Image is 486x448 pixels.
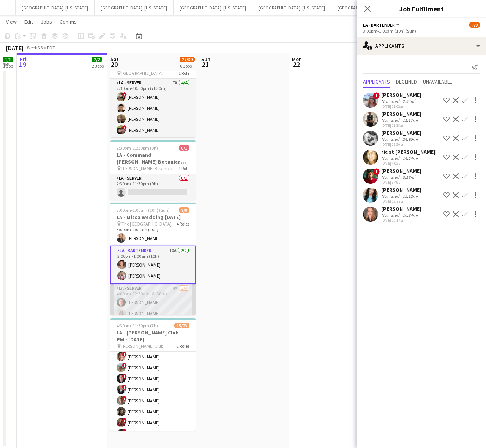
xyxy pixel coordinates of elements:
[381,193,401,199] div: Not rated
[21,17,36,27] a: Edit
[24,18,33,25] span: Edit
[252,0,331,15] button: [GEOGRAPHIC_DATA], [US_STATE]
[110,56,119,63] span: Sat
[381,174,401,180] div: Not rated
[60,18,77,25] span: Comms
[110,151,196,165] h3: LA - Command [PERSON_NAME] Botanica [DATE]
[381,199,421,204] div: [DATE] 12:55pm
[401,174,417,180] div: 3.18mi
[19,60,27,69] span: 19
[381,129,421,136] div: [PERSON_NAME]
[110,220,196,246] app-card-role: Captain6A1/13:00pm-1:00am (10h)[PERSON_NAME]
[109,60,119,69] span: 20
[122,396,127,401] span: !
[381,123,421,128] div: [DATE] 11:38am
[363,22,395,28] span: LA - Bartender
[117,323,158,328] span: 4:30pm-11:30pm (7h)
[25,45,44,50] span: Week 38
[122,352,127,357] span: !
[381,98,401,104] div: Not rated
[110,246,196,284] app-card-role: LA - Bartender10A2/23:00pm-1:00am (10h)[PERSON_NAME][PERSON_NAME]
[177,221,189,227] span: 4 Roles
[174,323,189,328] span: 15/23
[3,17,20,27] a: View
[381,91,421,98] div: [PERSON_NAME]
[110,318,196,431] app-job-card: 4:30pm-11:30pm (7h)15/23LA - [PERSON_NAME] Club - PM - [DATE] [PERSON_NAME] Club2 Roles LA - Serv...
[401,193,419,199] div: 15.12mi
[122,385,127,390] span: !
[121,221,172,227] span: The [GEOGRAPHIC_DATA]
[122,363,127,368] span: !
[41,18,52,25] span: Jobs
[381,155,401,161] div: Not rated
[20,56,27,63] span: Fri
[6,44,24,52] div: [DATE]
[122,92,127,97] span: !
[179,207,189,213] span: 7/9
[381,212,401,218] div: Not rated
[180,57,195,62] span: 27/39
[357,37,486,55] div: Applicants
[122,374,127,379] span: !
[396,79,417,84] span: Declined
[401,155,419,161] div: 14.54mi
[110,329,196,343] h3: LA - [PERSON_NAME] Club - PM - [DATE]
[381,110,421,117] div: [PERSON_NAME]
[92,57,102,62] span: 2/2
[121,70,163,76] span: [GEOGRAPHIC_DATA]
[110,214,196,221] h3: LA - Missa Wedding [DATE]
[423,79,452,84] span: Unavailable
[110,284,196,343] app-card-role: LA - Server4A2/44:00pm-12:30am (8h30m)[PERSON_NAME][PERSON_NAME]
[178,166,189,171] span: 1 Role
[38,17,55,27] a: Jobs
[110,45,196,137] app-job-card: 2:30pm-10:00pm (7h30m)4/4LA - [PERSON_NAME] Wedding [DATE] [GEOGRAPHIC_DATA]1 RoleLA - Server7A4/...
[373,168,380,175] span: !
[174,0,252,15] button: [GEOGRAPHIC_DATA], [US_STATE]
[363,79,390,84] span: Applicants
[381,104,421,109] div: [DATE] 11:02am
[122,125,127,130] span: !
[92,63,104,69] div: 2 Jobs
[117,145,158,151] span: 2:30pm-11:30pm (9h)
[110,140,196,200] app-job-card: 2:30pm-11:30pm (9h)0/1LA - Command [PERSON_NAME] Botanica [DATE] [PERSON_NAME] Botanica Garden1 R...
[121,166,178,171] span: [PERSON_NAME] Botanica Garden
[6,18,17,25] span: View
[469,22,480,28] span: 7/9
[381,117,401,123] div: Not rated
[381,180,421,185] div: [DATE] 3:49pm
[357,4,486,14] h3: Job Fulfilment
[110,79,196,137] app-card-role: LA - Server7A4/42:30pm-10:00pm (7h30m)![PERSON_NAME][PERSON_NAME][PERSON_NAME]![PERSON_NAME]
[177,343,189,349] span: 2 Roles
[363,22,401,28] button: LA - Bartender
[110,203,196,315] app-job-card: 3:00pm-1:00am (10h) (Sun)7/9LA - Missa Wedding [DATE] The [GEOGRAPHIC_DATA]4 Roles[PERSON_NAME]![...
[381,136,401,142] div: Not rated
[401,117,419,123] div: 11.17mi
[373,92,380,99] span: !
[3,57,13,62] span: 1/1
[401,136,419,142] div: 24.95mi
[363,28,480,34] div: 3:00pm-1:00am (10h) (Sun)
[381,205,421,212] div: [PERSON_NAME]
[401,98,417,104] div: 2.54mi
[16,0,95,15] button: [GEOGRAPHIC_DATA], [US_STATE]
[200,60,210,69] span: 21
[95,0,174,15] button: [GEOGRAPHIC_DATA], [US_STATE]
[381,186,421,193] div: [PERSON_NAME]
[201,56,210,63] span: Sun
[381,167,421,174] div: [PERSON_NAME]
[292,56,302,63] span: Mon
[401,212,419,218] div: 10.34mi
[331,0,410,15] button: [GEOGRAPHIC_DATA], [US_STATE]
[381,148,436,155] div: ric st [PERSON_NAME]
[117,207,170,213] span: 3:00pm-1:00am (10h) (Sun)
[381,142,421,147] div: [DATE] 12:20pm
[381,161,436,166] div: [DATE] 4:02pm
[122,429,127,434] span: !
[110,174,196,200] app-card-role: LA - Server0/12:30pm-11:30pm (9h)
[57,17,80,27] a: Comms
[381,218,421,223] div: [DATE] 10:17pm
